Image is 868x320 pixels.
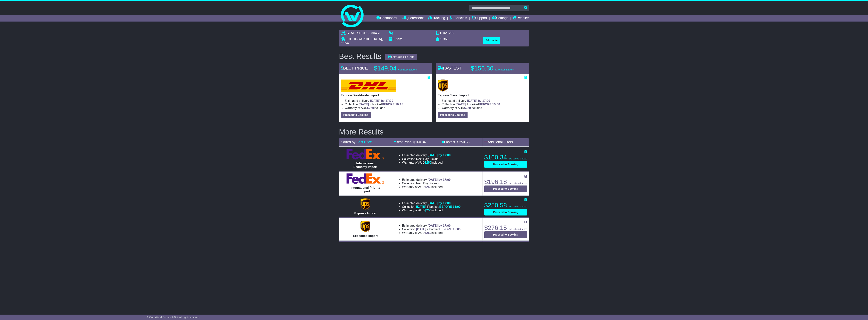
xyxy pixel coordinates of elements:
[426,209,432,212] span: 250
[484,202,527,209] p: $250.58
[354,162,377,169] span: International Economy Import
[416,205,426,208] span: [DATE]
[438,94,527,97] p: Express Saver Import
[146,316,201,319] span: © One World Courier 2025. All rights reserved.
[401,15,424,22] a: Quote/Book
[385,54,417,60] button: Edit Collection Date
[453,228,461,231] span: 15:00
[402,178,451,182] li: Estimated delivery
[354,212,376,215] span: Express Import
[464,106,471,110] span: $
[440,37,449,41] span: 1.361
[472,15,487,22] a: Support
[428,154,451,157] span: [DATE] by 17:00
[382,103,395,106] span: BEFORE
[513,15,529,22] a: Reseller
[402,209,460,212] li: Warranty of AUD included.
[347,31,369,35] span: STATESBORO
[425,231,432,234] span: $
[341,37,383,45] span: , 2154
[438,112,468,118] button: Proceed to Booking
[479,103,492,106] span: BEFORE
[428,202,451,205] span: [DATE] by 17:00
[471,65,518,72] p: $156.30
[455,140,470,144] span: - $
[347,37,382,41] span: [GEOGRAPHIC_DATA]
[402,153,451,157] li: Estimated delivery
[456,103,466,106] span: [DATE]
[376,15,397,22] a: Dashboard
[351,186,380,193] span: International Priority Import
[361,221,370,232] img: UPS (new): Expedited Import
[402,231,460,235] li: Warranty of AUD included.
[425,185,432,189] span: $
[439,228,452,231] span: BEFORE
[402,227,460,231] li: Collection
[495,68,513,71] span: exc duties & taxes
[359,103,369,106] span: [DATE]
[483,37,500,44] button: Edit quote
[345,99,430,103] li: Estimated delivery
[426,231,432,234] span: 250
[402,161,451,164] li: Warranty of AUD included.
[425,209,432,212] span: $
[456,103,500,106] span: if booked
[359,103,403,106] span: if booked
[459,140,470,144] span: 250.58
[395,103,403,106] span: 16:15
[341,112,371,118] button: Proceed to Booking
[442,106,527,110] li: Warranty of AUD included.
[416,182,439,185] span: Next Day Pickup
[402,205,460,209] li: Collection
[438,80,448,92] img: UPS (new): Express Saver Import
[415,140,426,144] span: 160.34
[416,228,460,231] span: if booked
[402,224,460,227] li: Estimated delivery
[402,182,451,185] li: Collection
[426,185,432,189] span: 250
[347,149,384,160] img: FedEx Express: International Economy Import
[492,103,500,106] span: 15:00
[356,140,372,144] a: Best Price
[402,157,451,161] li: Collection
[341,140,355,144] span: Sorted by
[509,205,527,208] span: exc duties & taxes
[345,103,430,106] li: Collection
[341,80,396,92] img: DHL: Express Worldwide Import
[416,157,439,161] span: Next Day Pickup
[393,37,395,41] span: 1
[442,103,527,106] li: Collection
[428,224,451,227] span: [DATE] by 17:00
[484,224,527,232] p: $276.15
[367,106,374,110] span: $
[426,161,432,164] span: 250
[440,31,454,35] span: 0.021252
[337,52,383,60] div: Best Results
[396,37,402,41] span: item
[484,154,527,161] p: $160.34
[353,234,378,237] span: Expedited Import
[369,31,381,35] span: , 30461
[425,161,432,164] span: $
[450,15,467,22] a: Financials
[442,99,527,103] li: Estimated delivery
[429,15,445,22] a: Tracking
[398,68,417,71] span: exc duties & taxes
[374,65,421,72] p: $149.04
[394,140,426,144] a: Best Price- $160.34
[339,128,529,136] h2: More Results
[438,66,462,70] span: FASTEST
[402,185,451,189] li: Warranty of AUD included.
[439,205,452,208] span: BEFORE
[484,140,513,144] a: Additional Filters
[341,66,368,70] span: BEST PRICE
[369,106,374,110] span: 250
[467,99,490,102] span: [DATE] by 17:00
[416,228,426,231] span: [DATE]
[509,157,527,160] span: exc duties & taxes
[347,173,384,184] img: FedEx Express: International Priority Import
[484,209,527,216] button: Proceed to Booking
[402,201,460,205] li: Estimated delivery
[484,231,527,238] button: Proceed to Booking
[428,178,451,181] span: [DATE] by 17:00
